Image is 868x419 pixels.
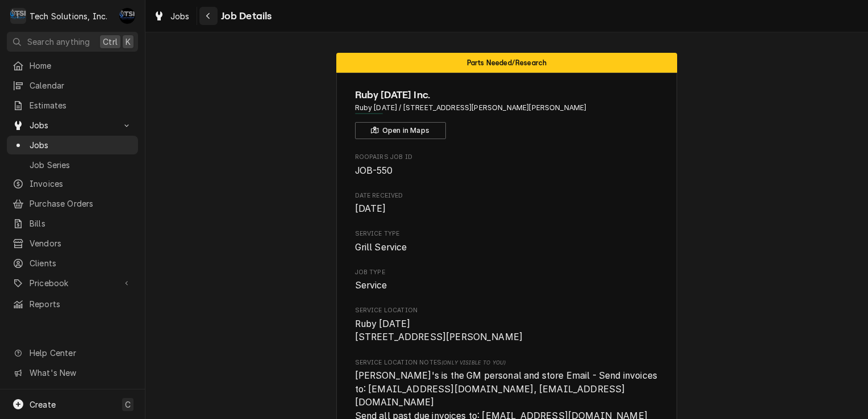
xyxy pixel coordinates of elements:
span: [DATE] [355,203,386,214]
div: Tech Solutions, Inc. [30,10,107,22]
span: Date Received [355,202,659,216]
span: Grill Service [355,242,407,253]
a: Estimates [7,96,138,115]
span: Address [355,103,659,113]
button: Navigate back [199,7,218,25]
span: (Only Visible to You) [441,359,506,366]
span: Invoices [30,178,132,190]
a: Vendors [7,234,138,253]
a: Home [7,56,138,75]
span: Service Location Notes [355,358,659,367]
a: Go to Jobs [7,116,138,135]
span: Job Series [30,159,132,171]
a: Jobs [149,7,194,26]
div: Roopairs Job ID [355,153,659,177]
span: Parts Needed/Research [467,59,546,66]
span: Help Center [30,347,131,359]
span: Home [30,60,132,72]
a: Go to What's New [7,363,138,382]
span: Purchase Orders [30,198,132,209]
span: Jobs [30,119,115,131]
span: Vendors [30,237,132,249]
div: Job Type [355,268,659,292]
span: Reports [30,298,132,310]
a: Calendar [7,76,138,95]
span: Jobs [170,10,190,22]
div: AF [119,8,135,24]
div: Service Type [355,229,659,254]
a: Jobs [7,136,138,154]
span: Pricebook [30,277,115,289]
a: Purchase Orders [7,194,138,213]
div: T [10,8,26,24]
span: Estimates [30,99,132,111]
span: What's New [30,367,131,379]
span: Roopairs Job ID [355,164,659,178]
span: C [125,399,131,410]
span: Service [355,280,387,291]
span: Ctrl [103,36,118,48]
button: Search anythingCtrlK [7,32,138,52]
span: Service Type [355,229,659,238]
span: Clients [30,257,132,269]
a: Invoices [7,174,138,193]
a: Clients [7,254,138,273]
a: Go to Pricebook [7,274,138,292]
a: Go to Help Center [7,343,138,362]
span: Date Received [355,191,659,200]
span: Job Type [355,279,659,292]
div: Service Location [355,306,659,344]
a: Job Series [7,156,138,174]
span: Job Type [355,268,659,277]
span: Bills [30,217,132,229]
span: K [126,36,131,48]
span: Jobs [30,139,132,151]
span: Service Location [355,317,659,344]
span: Service Location [355,306,659,315]
div: Austin Fox's Avatar [119,8,135,24]
a: Reports [7,295,138,313]
span: Roopairs Job ID [355,153,659,162]
span: Search anything [27,36,90,48]
span: Calendar [30,79,132,91]
div: Tech Solutions, Inc.'s Avatar [10,8,26,24]
button: Open in Maps [355,122,446,139]
span: Ruby [DATE] [STREET_ADDRESS][PERSON_NAME] [355,319,523,343]
span: Job Details [218,9,272,24]
span: Service Type [355,241,659,254]
div: Date Received [355,191,659,216]
span: JOB-550 [355,165,393,176]
span: Create [30,400,56,409]
div: Status [336,53,677,73]
a: Bills [7,214,138,233]
div: Client Information [355,87,659,139]
span: Name [355,87,659,103]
